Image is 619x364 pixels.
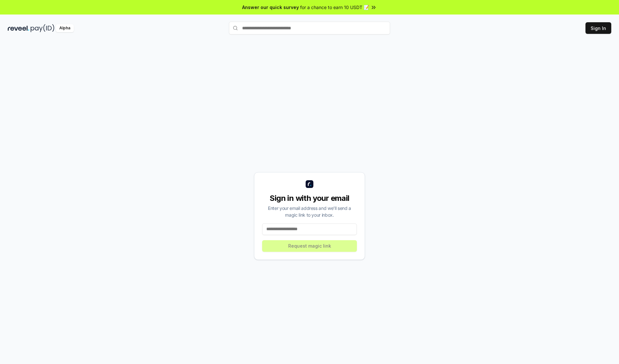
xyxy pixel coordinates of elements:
span: Answer our quick survey [242,4,299,11]
div: Alpha [56,24,74,32]
img: logo_small [306,180,313,188]
img: reveel_dark [8,24,29,32]
div: Enter your email address and we’ll send a magic link to your inbox. [262,205,357,218]
div: Sign in with your email [262,193,357,203]
img: pay_id [31,24,54,32]
span: for a chance to earn 10 USDT 📝 [300,4,369,11]
button: Sign In [585,22,611,34]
